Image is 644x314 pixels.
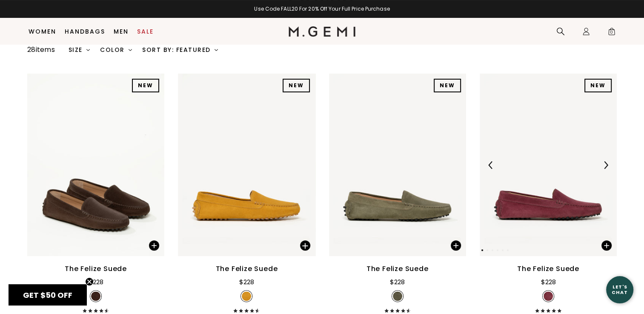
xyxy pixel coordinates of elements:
[289,26,355,37] img: M.Gemi
[100,46,132,53] div: Color
[242,291,251,301] img: v_2123351162939_SWATCH_0d3e4fb7-66f9-4c2d-a15b-96cb23b71323_50x.jpg
[89,277,103,287] div: $228
[602,161,610,169] img: Next Arrow
[129,48,132,51] img: chevron-down.svg
[114,28,129,35] a: Men
[393,291,402,301] img: v_2123365482555_SWATCH_6c78c944-fdcf-4825-85df-9956ada56ec5_50x.jpg
[390,277,405,287] div: $228
[164,74,301,256] img: The Felize Suede
[480,74,617,256] img: The Felize Suede
[86,48,90,51] img: chevron-down.svg
[480,74,617,313] a: The Felize SuedeNEWThe Felize SuedePrevious ArrowNext ArrowThe Felize Suede$228
[132,79,159,92] div: NEW
[541,277,555,287] div: $228
[215,48,218,51] img: chevron-down.svg
[27,45,55,55] div: 28 items
[69,46,90,53] div: Size
[517,264,579,274] div: The Felize Suede
[27,74,164,256] img: The Felize Suede
[544,291,553,301] img: v_5006926020667_SWATCH_50x.jpg
[315,74,452,256] img: The Felize Suede
[607,29,616,37] span: 0
[329,74,466,313] a: The Felize SuedeNEWThe Felize SuedeThe Felize Suede$228
[9,284,87,305] div: GET $50 OFFClose teaser
[65,264,127,274] div: The Felize Suede
[23,290,72,300] span: GET $50 OFF
[329,74,466,256] img: The Felize Suede
[215,264,278,274] div: The Felize Suede
[366,264,429,274] div: The Felize Suede
[606,284,633,295] div: Let's Chat
[91,291,100,301] img: v_7389131931707_SWATCH_50x.jpg
[178,74,315,256] img: The Felize Suede
[487,161,495,169] img: Previous Arrow
[239,277,254,287] div: $228
[29,28,56,35] a: Women
[434,79,461,92] div: NEW
[466,74,603,256] img: The Felize Suede
[283,79,310,92] div: NEW
[27,74,164,313] a: The Felize Suede$228
[65,28,105,35] a: Handbags
[142,46,218,53] div: Sort By: Featured
[137,28,154,35] a: Sale
[85,277,94,286] button: Close teaser
[178,74,315,313] a: The Felize SuedeNEWThe Felize SuedeThe Felize Suede$228
[584,79,612,92] div: NEW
